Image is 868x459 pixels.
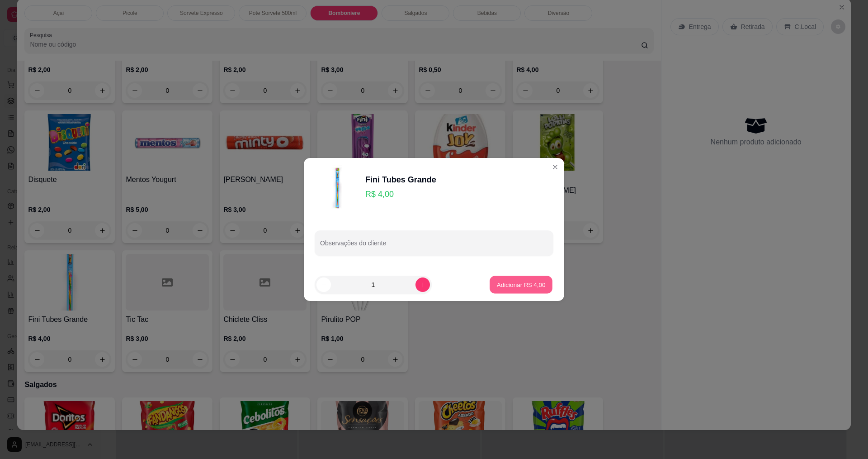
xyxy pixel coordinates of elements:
[490,276,552,294] button: Adicionar R$ 4,00
[320,242,548,251] input: Observações do cliente
[415,277,430,292] button: increase-product-quantity
[365,173,436,186] div: Fini Tubes Grande
[315,165,360,210] img: product-image
[365,188,436,201] p: R$ 4,00
[316,277,331,292] button: decrease-product-quantity
[496,280,545,289] p: Adicionar R$ 4,00
[548,160,562,174] button: Close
